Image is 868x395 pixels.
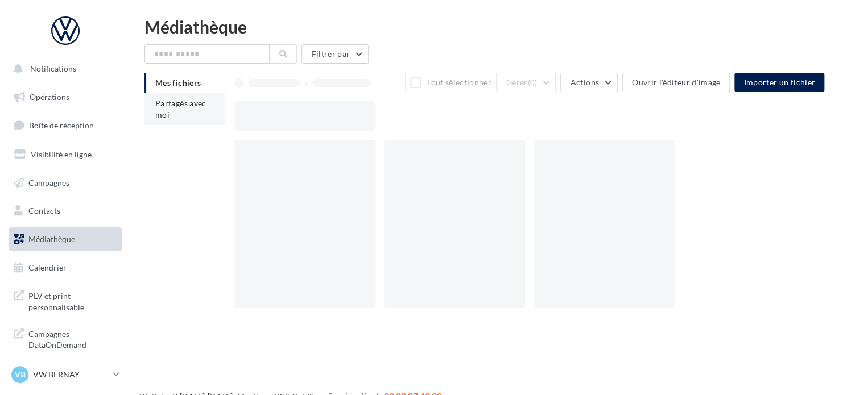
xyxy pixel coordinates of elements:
[7,57,119,81] button: Notifications
[405,73,496,92] button: Tout sélectionner
[155,78,201,88] span: Mes fichiers
[29,120,94,130] span: Boîte de réception
[743,77,815,87] span: Importer un fichier
[155,98,206,119] span: Partagés avec moi
[28,234,75,244] span: Médiathèque
[622,73,730,92] button: Ouvrir l'éditeur d'image
[9,364,122,385] a: VB VW BERNAY
[7,113,124,138] a: Boîte de réception
[28,206,60,215] span: Contacts
[144,18,854,35] div: Médiathèque
[7,256,124,280] a: Calendrier
[28,326,117,351] span: Campagnes DataOnDemand
[734,73,824,92] button: Importer un fichier
[33,369,109,380] p: VW BERNAY
[7,199,124,223] a: Contacts
[7,143,124,167] a: Visibilité en ligne
[15,369,26,380] span: VB
[497,73,556,92] button: Gérer(0)
[7,171,124,195] a: Campagnes
[28,263,67,272] span: Calendrier
[7,322,124,355] a: Campagnes DataOnDemand
[528,78,538,87] span: (0)
[28,177,69,187] span: Campagnes
[301,44,369,64] button: Filtrer par
[7,227,124,251] a: Médiathèque
[560,73,617,92] button: Actions
[30,92,69,102] span: Opérations
[7,85,124,109] a: Opérations
[7,284,124,317] a: PLV et print personnalisable
[31,149,92,159] span: Visibilité en ligne
[30,64,76,73] span: Notifications
[570,77,598,87] span: Actions
[28,288,117,313] span: PLV et print personnalisable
